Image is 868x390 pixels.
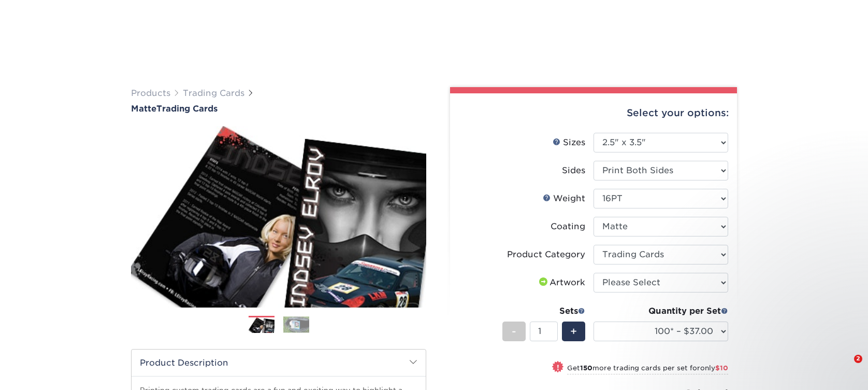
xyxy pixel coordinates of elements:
img: Trading Cards 01 [249,316,274,335]
div: Product Category [507,248,585,261]
img: Trading Cards 02 [283,316,309,332]
div: Quantity per Set [594,305,728,317]
span: Matte [131,104,156,114]
div: Sides [562,164,585,177]
strong: 150 [580,364,592,372]
h1: Trading Cards [131,104,426,114]
div: Artwork [537,276,585,289]
iframe: Google Customer Reviews [3,358,88,386]
span: only [700,364,728,372]
a: Products [131,88,170,98]
img: Matte 01 [131,115,426,319]
span: 2 [854,355,862,363]
h2: Product Description [132,350,426,376]
span: ! [557,362,559,373]
div: Select your options: [458,93,729,133]
div: Coating [551,220,585,233]
div: Sizes [553,136,585,149]
span: + [570,324,577,339]
small: Get more trading cards per set for [567,364,728,374]
div: Sets [502,305,585,317]
div: Weight [543,192,585,205]
iframe: Intercom live chat [833,355,858,380]
a: MatteTrading Cards [131,104,426,114]
span: $10 [715,364,728,372]
a: Trading Cards [183,88,244,98]
span: - [512,324,516,339]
